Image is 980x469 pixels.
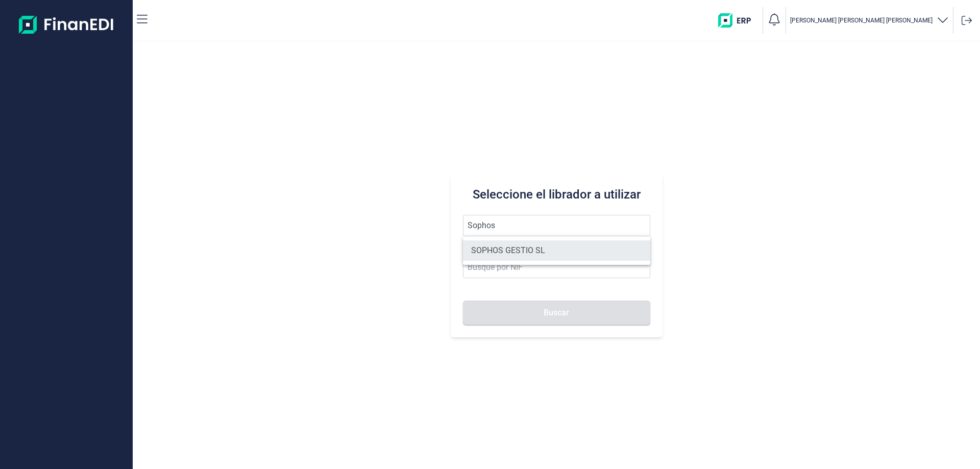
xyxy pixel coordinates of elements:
[790,13,949,28] button: [PERSON_NAME] [PERSON_NAME] [PERSON_NAME]
[463,240,650,261] li: SOPHOS GESTIO SL
[463,215,650,236] input: Seleccione la razón social
[463,186,650,203] h3: Seleccione el librador a utilizar
[790,16,933,24] p: [PERSON_NAME] [PERSON_NAME] [PERSON_NAME]
[544,309,569,316] span: Buscar
[718,13,758,28] img: erp
[463,257,650,278] input: Busque por NIF
[463,301,650,325] button: Buscar
[19,8,114,41] img: Logo de aplicación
